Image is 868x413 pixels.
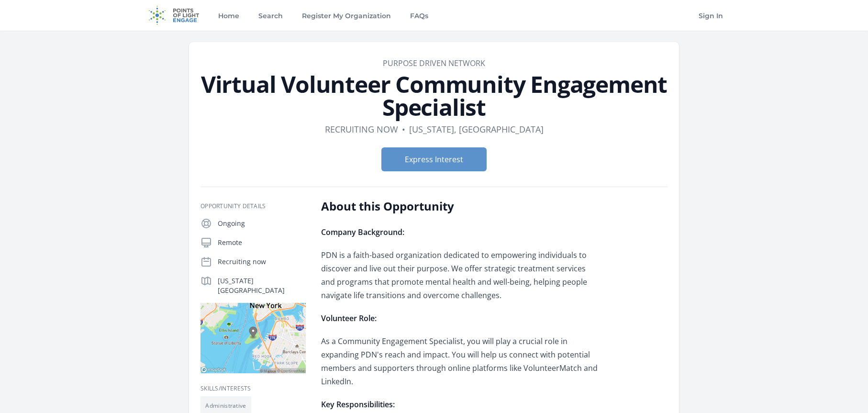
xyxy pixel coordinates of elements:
div: • [402,123,405,136]
a: Purpose Driven Network [383,58,485,68]
img: Map [200,303,306,373]
dd: [US_STATE], [GEOGRAPHIC_DATA] [409,123,544,136]
dd: Recruiting now [325,123,398,136]
p: [US_STATE][GEOGRAPHIC_DATA] [218,276,306,295]
p: Ongoing [218,219,306,228]
p: Recruiting now [218,257,306,267]
h1: Virtual Volunteer Community Engagement Specialist [200,73,668,119]
strong: Volunteer Role: [321,313,377,324]
p: As a Community Engagement Specialist, you will play a crucial role in expanding PDN's reach and i... [321,335,601,388]
strong: Key Responsibilities: [321,399,395,410]
h3: Skills/Interests [200,385,306,392]
p: PDN is a faith-based organization dedicated to empowering individuals to discover and live out th... [321,248,601,302]
h2: About this Opportunity [321,199,601,214]
p: Remote [218,238,306,247]
strong: Company Background: [321,227,404,237]
h3: Opportunity Details [200,202,306,210]
button: Express Interest [381,147,487,171]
